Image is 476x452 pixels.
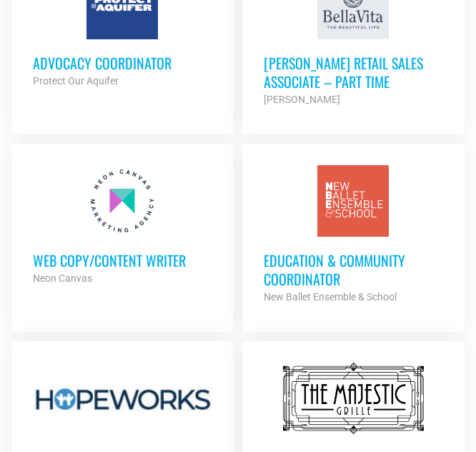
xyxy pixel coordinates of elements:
strong: Neon Canvas [33,272,92,284]
strong: [PERSON_NAME] [264,94,340,105]
h3: [PERSON_NAME] Retail Sales Associate – Part Time [264,54,442,91]
h3: Web Copy/Content Writer [33,251,212,270]
h3: Education & Community Coordinator [264,251,442,288]
a: Education & Community Coordinator New Ballet Ensemble & School [242,144,464,327]
h3: Advocacy Coordinator [33,54,212,72]
strong: Protect Our Aquifer [33,75,119,87]
strong: New Ballet Ensemble & School [264,291,397,303]
a: Web Copy/Content Writer Neon Canvas [11,144,233,308]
